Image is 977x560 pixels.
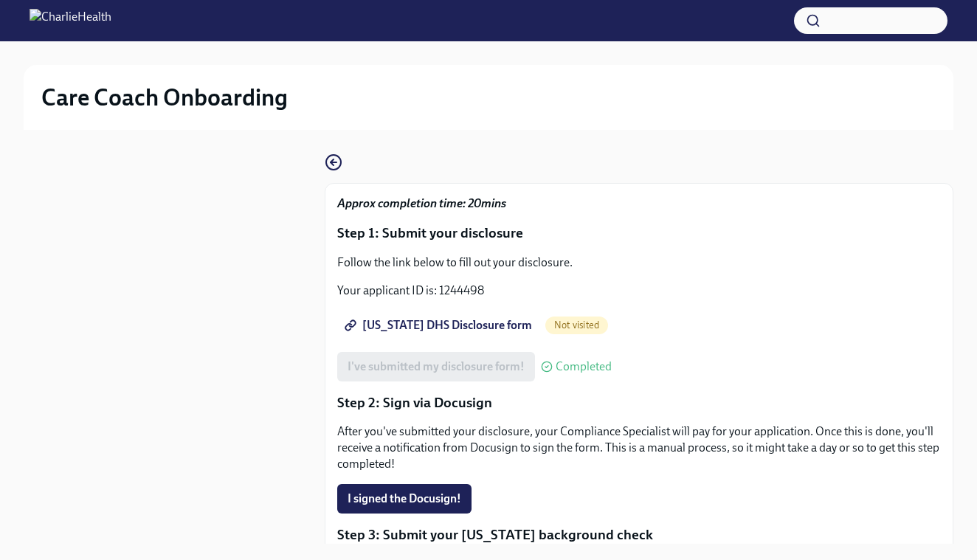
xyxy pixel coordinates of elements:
span: Completed [556,361,612,373]
a: [US_STATE] DHS Disclosure form [337,311,542,340]
p: Your applicant ID is: 1244498 [337,283,941,299]
strong: Approx completion time: 20mins [337,196,506,210]
h2: Care Coach Onboarding [41,83,288,112]
p: After you've submitted your disclosure, your Compliance Specialist will pay for your application.... [337,424,941,472]
button: I signed the Docusign! [337,484,472,514]
span: I signed the Docusign! [348,491,461,506]
img: CharlieHealth [30,9,111,32]
p: Step 3: Submit your [US_STATE] background check [337,525,941,545]
p: Step 1: Submit your disclosure [337,224,941,243]
p: Follow the link below to fill out your disclosure. [337,255,941,271]
span: [US_STATE] DHS Disclosure form [348,318,532,333]
span: Not visited [545,319,608,331]
p: Step 2: Sign via Docusign [337,393,941,412]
